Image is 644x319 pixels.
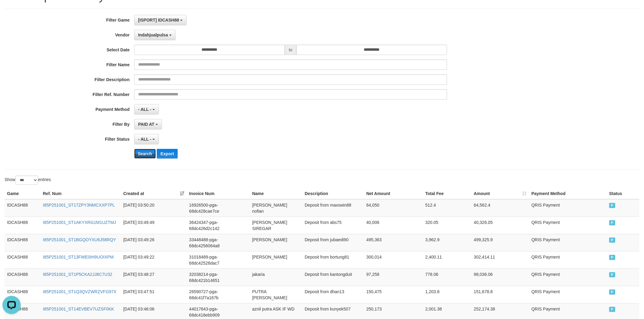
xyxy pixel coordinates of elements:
[302,199,364,217] td: Deposit from maxswin88
[134,134,159,144] button: - ALL -
[121,251,187,269] td: [DATE] 03:49:22
[187,286,250,303] td: 26590727-pga-68dc41f7a167b
[187,251,250,269] td: 31018489-pga-68dc42528dac7
[529,188,607,199] th: Payment Method
[138,18,179,22] span: [ISPORT] IDCASH88
[134,104,159,115] button: - ALL -
[302,269,364,286] td: Deposit from kantongduit
[529,234,607,251] td: QRIS Payment
[471,188,529,199] th: Amount: activate to sort column ascending
[43,203,115,208] a: I85P251001_ST17ZPY3NMCXXP7PL
[302,188,364,199] th: Description
[364,199,423,217] td: 64,050
[609,272,615,277] span: PAID
[250,188,303,199] th: Name
[529,199,607,217] td: QRIS Payment
[5,176,51,185] label: Show entries
[157,149,177,159] button: Export
[134,15,187,25] button: [ISPORT] IDCASH88
[364,251,423,269] td: 300,014
[250,199,303,217] td: [PERSON_NAME] nofian
[138,122,154,127] span: PAID AT
[250,234,303,251] td: [PERSON_NAME]
[187,217,250,234] td: 36424347-pga-68dc426d2c142
[364,286,423,303] td: 150,475
[138,33,168,37] span: Indahjualpulsa
[15,176,38,185] select: Showentries
[121,286,187,303] td: [DATE] 03:47:51
[302,217,364,234] td: Deposit from abs75
[364,188,423,199] th: Net Amount
[529,286,607,303] td: QRIS Payment
[134,30,176,40] button: Indahjualpulsa
[529,251,607,269] td: QRIS Payment
[250,217,303,234] td: [PERSON_NAME] SIREGAR
[609,238,615,243] span: PAID
[609,307,615,312] span: PAID
[364,234,423,251] td: 495,363
[43,289,117,294] a: I85P251001_ST1Q3QVZWRZVFG97X
[5,251,40,269] td: IDCASH88
[529,217,607,234] td: QRIS Payment
[250,251,303,269] td: [PERSON_NAME]
[138,107,152,112] span: - ALL -
[423,269,471,286] td: 778.06
[364,269,423,286] td: 97,258
[43,220,116,225] a: I85P251001_ST1AKYXRG1M1UZTMJ
[5,234,40,251] td: IDCASH88
[43,237,116,242] a: I85P251001_ST1BGQOYXU6J58RQY
[5,188,40,199] th: Game
[423,217,471,234] td: 320.05
[121,217,187,234] td: [DATE] 03:49:49
[187,269,250,286] td: 32038214-pga-68dc421b14651
[121,188,187,199] th: Created at: activate to sort column ascending
[250,269,303,286] td: jakaria
[43,307,114,311] a: I85P251001_ST14EVBEV7UZSF0KK
[609,290,615,295] span: PAID
[609,255,615,260] span: PAID
[187,188,250,199] th: Invoice Num
[43,272,112,277] a: I85P251001_ST1P5CKA2JJ8C7U32
[121,269,187,286] td: [DATE] 03:48:27
[423,234,471,251] td: 3,962.9
[2,2,21,21] button: Open LiveChat chat widget
[529,269,607,286] td: QRIS Payment
[364,217,423,234] td: 40,006
[423,199,471,217] td: 512.4
[471,251,529,269] td: 302,414.11
[187,234,250,251] td: 33448488-pga-68dc4256064a8
[5,269,40,286] td: IDCASH88
[43,255,114,259] a: I85P251001_ST13FWE0IH9UOIXPM
[609,220,615,225] span: PAID
[5,199,40,217] td: IDCASH88
[423,188,471,199] th: Total Fee
[471,199,529,217] td: 64,562.4
[609,203,615,208] span: PAID
[121,199,187,217] td: [DATE] 03:50:20
[285,45,296,55] span: to
[187,199,250,217] td: 16926500-pga-68dc428cae7ce
[302,251,364,269] td: Deposit from bortung81
[250,286,303,303] td: PUTRA [PERSON_NAME]
[471,286,529,303] td: 151,678.8
[134,149,156,159] button: Search
[5,286,40,303] td: IDCASH88
[607,188,639,199] th: Status
[5,217,40,234] td: IDCASH88
[302,286,364,303] td: Deposit from dhan13
[423,251,471,269] td: 2,400.11
[423,286,471,303] td: 1,203.8
[134,119,162,129] button: PAID AT
[40,188,121,199] th: Ref. Num
[471,217,529,234] td: 40,326.05
[138,137,152,142] span: - ALL -
[121,234,187,251] td: [DATE] 03:49:26
[471,269,529,286] td: 98,036.06
[302,234,364,251] td: Deposit from jubaedi90
[471,234,529,251] td: 499,325.9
